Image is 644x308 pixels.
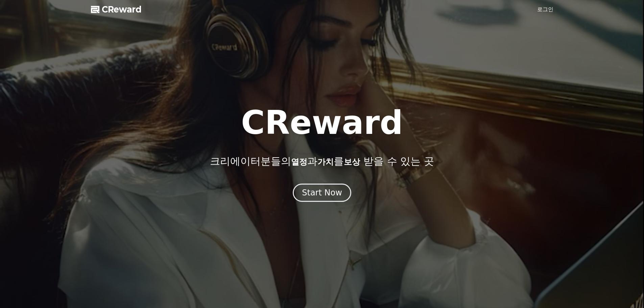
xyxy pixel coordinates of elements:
p: 크리에이터분들의 과 를 받을 수 있는 곳 [210,155,434,167]
span: 보상 [344,157,360,167]
h1: CReward [241,106,403,139]
a: Start Now [293,190,351,197]
span: CReward [102,4,142,15]
span: 열정 [291,157,307,167]
a: CReward [91,4,142,15]
a: 로그인 [537,5,553,14]
span: 가치 [317,157,334,167]
div: Start Now [302,187,342,198]
button: Start Now [293,184,351,202]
